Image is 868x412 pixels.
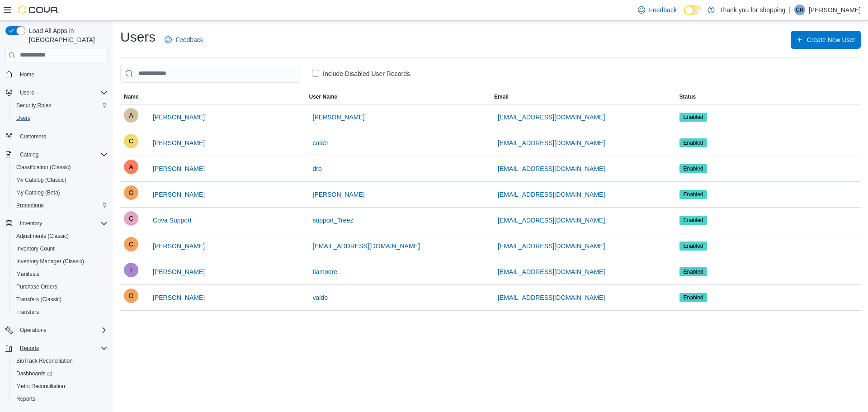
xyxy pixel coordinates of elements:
[684,242,703,250] span: Enabled
[20,133,46,140] span: Customers
[149,134,208,152] button: [PERSON_NAME]
[124,160,138,174] div: Alejandro
[313,293,328,302] span: valdo
[313,190,365,199] span: [PERSON_NAME]
[684,139,703,147] span: Enabled
[684,268,703,276] span: Enabled
[16,343,42,354] button: Reports
[13,113,34,123] a: Users
[9,293,111,306] button: Transfers (Classic)
[129,211,133,226] span: C
[498,293,605,302] span: [EMAIL_ADDRESS][DOMAIN_NAME]
[807,35,855,44] span: Create New User
[13,200,108,211] span: Promotions
[309,93,338,100] span: User Name
[2,130,111,143] button: Customers
[149,211,195,229] button: Cova Support
[16,245,55,252] span: Inventory Count
[809,5,861,15] p: [PERSON_NAME]
[13,231,108,242] span: Adjustments (Classic)
[313,267,337,276] span: tiamoore
[313,164,322,173] span: dro
[20,345,39,352] span: Reports
[149,289,208,307] button: [PERSON_NAME]
[684,216,703,224] span: Enabled
[16,258,84,265] span: Inventory Manager (Classic)
[9,268,111,280] button: Manifests
[13,175,108,185] span: My Catalog (Classic)
[498,138,605,147] span: [EMAIL_ADDRESS][DOMAIN_NAME]
[494,237,609,255] button: [EMAIL_ADDRESS][DOMAIN_NAME]
[16,87,38,98] button: Users
[129,108,133,123] span: A
[13,187,64,198] a: My Catalog (Beta)
[679,293,708,302] span: Enabled
[309,289,331,307] button: valdo
[16,395,35,403] span: Reports
[16,69,38,80] a: Home
[16,325,108,336] span: Operations
[679,138,708,147] span: Enabled
[13,256,108,267] span: Inventory Manager (Classic)
[684,165,703,173] span: Enabled
[124,289,138,303] div: Osvaldo
[313,113,365,122] span: [PERSON_NAME]
[684,113,703,121] span: Enabled
[13,368,56,379] a: Dashboards
[679,216,708,225] span: Enabled
[124,134,138,148] div: Caleb
[719,5,785,15] p: Thank you for shopping
[149,160,208,178] button: [PERSON_NAME]
[13,393,108,404] span: Reports
[13,381,108,392] span: Metrc Reconciliation
[679,267,708,276] span: Enabled
[16,176,66,184] span: My Catalog (Classic)
[494,160,609,178] button: [EMAIL_ADDRESS][DOMAIN_NAME]
[120,28,156,46] h1: Users
[124,185,138,200] div: Oswaldo
[128,185,133,200] span: O
[16,296,61,303] span: Transfers (Classic)
[498,242,605,251] span: [EMAIL_ADDRESS][DOMAIN_NAME]
[9,161,111,174] button: Classification (Classic)
[124,237,138,251] div: Christy
[2,68,111,81] button: Home
[129,134,133,148] span: C
[13,256,88,267] a: Inventory Manager (Classic)
[16,218,46,229] button: Inventory
[13,187,108,198] span: My Catalog (Beta)
[149,263,208,281] button: [PERSON_NAME]
[16,202,44,209] span: Promotions
[679,190,708,199] span: Enabled
[16,69,108,80] span: Home
[679,113,708,122] span: Enabled
[124,93,139,100] span: Name
[684,294,703,302] span: Enabled
[25,26,108,44] span: Load All Apps in [GEOGRAPHIC_DATA]
[13,100,55,111] a: Security Roles
[13,281,108,292] span: Purchase Orders
[13,393,39,404] a: Reports
[16,383,65,390] span: Metrc Reconciliation
[794,5,805,15] div: Christy Han
[9,393,111,405] button: Reports
[494,211,609,229] button: [EMAIL_ADDRESS][DOMAIN_NAME]
[153,267,205,276] span: [PERSON_NAME]
[309,108,368,126] button: [PERSON_NAME]
[309,160,325,178] button: dro
[16,308,39,316] span: Transfers
[16,343,108,354] span: Reports
[161,31,207,49] a: Feedback
[2,217,111,230] button: Inventory
[124,211,138,226] div: Cova
[494,108,609,126] button: [EMAIL_ADDRESS][DOMAIN_NAME]
[153,113,205,122] span: [PERSON_NAME]
[20,151,38,158] span: Catalog
[13,281,61,292] a: Purchase Orders
[13,100,108,111] span: Security Roles
[309,263,341,281] button: tiamoore
[16,189,60,196] span: My Catalog (Beta)
[13,381,69,392] a: Metrc Reconciliation
[13,355,76,366] a: BioTrack Reconciliation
